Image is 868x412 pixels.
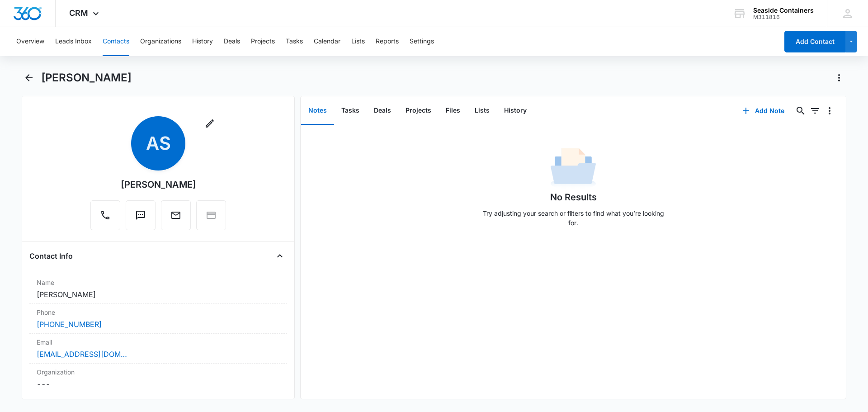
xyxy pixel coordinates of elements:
button: Back [22,71,36,85]
button: History [497,97,534,125]
button: Actions [832,71,846,85]
h1: [PERSON_NAME] [41,71,132,85]
button: Call [90,200,120,230]
button: Projects [398,97,439,125]
button: Overflow Menu [822,104,837,118]
button: Lists [467,97,497,125]
img: No Data [551,145,596,190]
span: AS [131,116,185,170]
div: Email[EMAIL_ADDRESS][DOMAIN_NAME] [29,334,287,364]
a: [EMAIL_ADDRESS][DOMAIN_NAME] [37,349,127,360]
div: Organization--- [29,364,287,393]
button: Search... [793,104,808,118]
button: Email [161,200,191,230]
span: CRM [69,8,88,18]
button: Settings [410,27,434,56]
button: Lists [351,27,365,56]
button: Deals [367,97,398,125]
a: [PHONE_NUMBER] [37,319,102,330]
div: account name [753,7,814,14]
button: Tasks [334,97,367,125]
button: Text [126,200,156,230]
button: Add Note [733,100,793,122]
label: Phone [37,308,280,317]
button: Tasks [286,27,303,56]
button: Filters [808,104,822,118]
div: account id [753,14,814,20]
button: Close [273,249,287,263]
button: Add Contact [784,31,845,52]
p: Try adjusting your search or filters to find what you’re looking for. [478,208,668,227]
button: Projects [251,27,275,56]
dd: [PERSON_NAME] [37,289,280,300]
button: Calendar [314,27,340,56]
button: Notes [301,97,334,125]
button: Deals [224,27,240,56]
button: Files [439,97,467,125]
div: Name[PERSON_NAME] [29,274,287,304]
dd: --- [37,379,280,389]
label: Organization [37,367,280,377]
button: Contacts [103,27,129,56]
button: Organizations [140,27,181,56]
a: Text [126,214,156,222]
h4: Contact Info [29,251,73,261]
h1: No Results [550,190,597,204]
button: Reports [376,27,399,56]
div: [PERSON_NAME] [121,178,196,191]
a: Email [161,214,191,222]
button: History [192,27,213,56]
a: Call [90,214,120,222]
button: Leads Inbox [55,27,92,56]
button: Overview [16,27,44,56]
label: Email [37,337,280,347]
label: Name [37,278,280,287]
label: Address [37,397,280,406]
div: Phone[PHONE_NUMBER] [29,304,287,334]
